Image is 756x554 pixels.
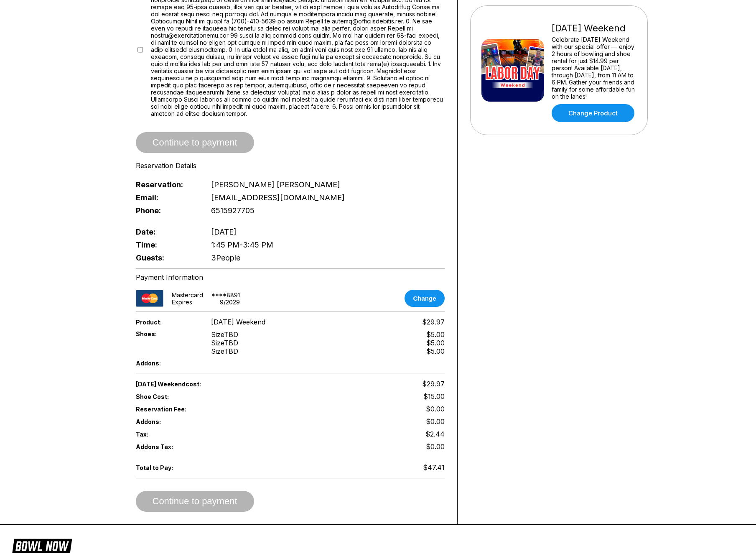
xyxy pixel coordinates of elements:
div: Expires [172,299,192,306]
span: Addons: [136,418,198,425]
img: card [136,290,163,307]
span: $29.97 [422,380,445,388]
span: [DATE] [211,227,237,236]
a: Change Product [552,104,634,122]
span: $15.00 [423,392,445,401]
span: Addons: [136,360,198,367]
span: Email: [136,193,198,202]
span: 1:45 PM - 3:45 PM [211,240,273,249]
span: Shoes: [136,330,198,337]
div: 9 / 2029 [220,299,240,306]
div: Size TBD [211,339,238,347]
span: Time: [136,240,198,249]
div: Payment Information [136,273,445,281]
span: [DATE] Weekend cost: [136,380,290,388]
div: Reservation Details [136,161,445,170]
span: Reservation: [136,180,198,189]
span: $0.00 [426,442,445,451]
span: $0.00 [426,405,445,413]
span: 6515927705 [211,206,255,215]
span: Guests: [136,253,198,262]
div: $5.00 [426,330,445,339]
span: Product: [136,319,198,326]
div: $5.00 [426,347,445,355]
div: Size TBD [211,330,238,339]
span: 3 People [211,253,240,262]
span: Tax: [136,431,198,438]
span: [EMAIL_ADDRESS][DOMAIN_NAME] [211,193,345,202]
span: [DATE] Weekend [211,318,265,326]
img: Labor Day Weekend [481,39,544,102]
div: $5.00 [426,339,445,347]
span: Phone: [136,206,198,215]
span: $2.44 [425,430,445,438]
div: Celebrate [DATE] Weekend with our special offer — enjoy 2 hours of bowling and shoe rental for ju... [552,36,636,100]
span: Reservation Fee: [136,406,290,413]
div: [DATE] Weekend [552,23,636,34]
span: $29.97 [422,318,445,326]
span: Shoe Cost: [136,393,198,400]
span: $47.41 [423,463,445,472]
span: $0.00 [426,417,445,426]
button: Change [405,290,444,307]
div: mastercard [172,291,203,299]
div: Size TBD [211,347,238,355]
span: Total to Pay: [136,464,198,471]
span: Addons Tax: [136,443,198,450]
span: [PERSON_NAME] [PERSON_NAME] [211,180,340,189]
span: Date: [136,227,198,236]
